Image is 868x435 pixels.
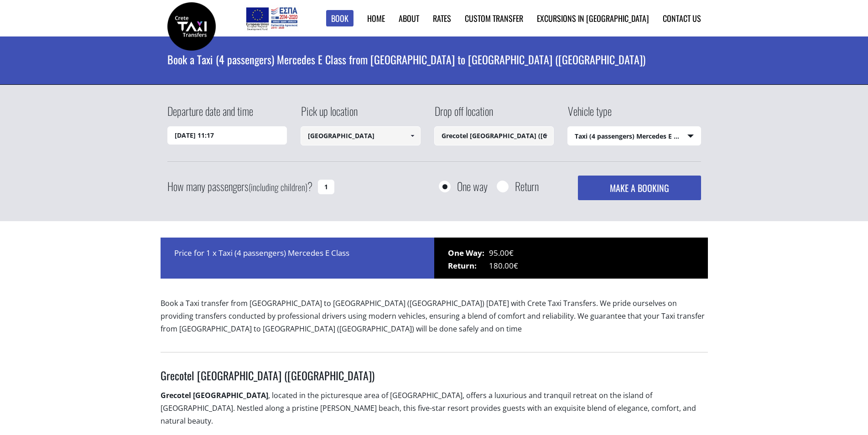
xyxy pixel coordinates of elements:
[367,12,385,24] a: Home
[578,176,701,200] button: MAKE A BOOKING
[301,103,358,126] label: Pick up location
[326,10,353,27] a: Book
[167,103,253,126] label: Departure date and time
[457,181,488,192] label: One way
[568,127,701,146] span: Taxi (4 passengers) Mercedes E Class
[567,103,612,126] label: Vehicle type
[161,390,268,400] strong: Grecotel [GEOGRAPHIC_DATA]
[538,126,553,145] a: Show All Items
[537,12,649,24] a: Excursions in [GEOGRAPHIC_DATA]
[249,180,307,194] small: (including children)
[161,389,708,435] p: , located in the picturesque area of [GEOGRAPHIC_DATA], offers a luxurious and tranquil retreat o...
[399,12,419,24] a: About
[448,247,489,259] span: One Way:
[301,126,421,145] input: Select pickup location
[433,12,451,24] a: Rates
[244,5,299,32] img: e-bannersEUERDF180X90.jpg
[434,103,493,126] label: Drop off location
[663,12,701,24] a: Contact us
[434,126,554,145] input: Select drop-off location
[167,36,701,82] h1: Book a Taxi (4 passengers) Mercedes E Class from [GEOGRAPHIC_DATA] to [GEOGRAPHIC_DATA] ([GEOGRAP...
[448,259,489,272] span: Return:
[167,2,216,51] img: Crete Taxi Transfers | Book a Taxi transfer from Heraklion airport to Grecotel White Palace (Reth...
[161,238,434,279] div: Price for 1 x Taxi (4 passengers) Mercedes E Class
[434,238,708,279] div: 95.00€ 180.00€
[161,368,708,389] h3: Grecotel [GEOGRAPHIC_DATA] ([GEOGRAPHIC_DATA])
[515,181,539,192] label: Return
[167,21,216,30] a: Crete Taxi Transfers | Book a Taxi transfer from Heraklion airport to Grecotel White Palace (Reth...
[167,176,312,198] label: How many passengers ?
[405,126,420,145] a: Show All Items
[465,12,523,24] a: Custom Transfer
[161,297,708,343] p: Book a Taxi transfer from [GEOGRAPHIC_DATA] to [GEOGRAPHIC_DATA] ([GEOGRAPHIC_DATA]) [DATE] with ...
